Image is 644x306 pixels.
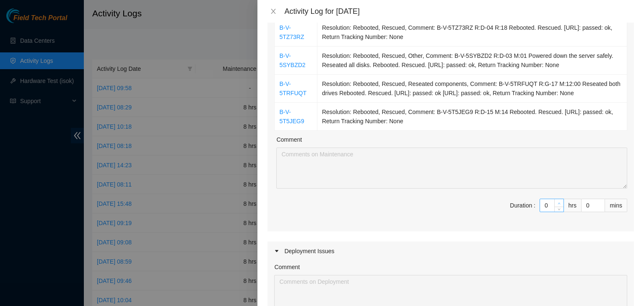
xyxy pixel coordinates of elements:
[554,207,563,212] span: Decrease Value
[274,249,279,254] span: caret-right
[274,262,300,272] label: Comment
[557,207,562,212] span: down
[554,199,563,207] span: Increase Value
[317,18,627,47] td: Resolution: Rebooted, Rescued, Comment: B-V-5TZ73RZ R:D-04 R:18 Rebooted. Rescued. [URL]: passed:...
[564,199,582,212] div: hrs
[317,47,627,75] td: Resolution: Rebooted, Rescued, Other, Comment: B-V-5SYBZD2 R:D-03 M:01 Powered down the server sa...
[267,241,634,261] div: Deployment Issues
[510,201,535,210] div: Duration :
[267,8,279,16] button: Close
[279,109,304,124] a: B-V-5T5JEG9
[279,80,306,96] a: B-V-5TRFUQT
[317,103,627,131] td: Resolution: Rebooted, Rescued, Comment: B-V-5T5JEG9 R:D-15 M:14 Rebooted. Rescued. [URL]: passed:...
[276,148,627,189] textarea: Comment
[317,75,627,103] td: Resolution: Rebooted, Rescued, Reseated components, Comment: B-V-5TRFUQT R:G-17 M:12:00 Reseated ...
[279,24,304,40] a: B-V-5TZ73RZ
[279,52,305,68] a: B-V-5SYBZD2
[557,201,562,206] span: up
[605,199,627,212] div: mins
[284,7,634,16] div: Activity Log for [DATE]
[270,8,277,15] span: close
[276,135,302,144] label: Comment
